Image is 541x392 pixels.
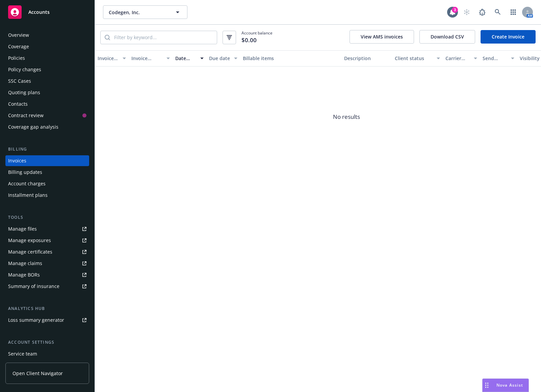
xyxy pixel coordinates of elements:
div: Policy changes [8,64,41,75]
a: Manage claims [5,258,89,269]
span: Accounts [28,9,50,15]
div: Manage certificates [8,246,52,257]
button: Send result [480,50,517,67]
button: Nova Assist [482,378,529,392]
div: Invoices [8,155,26,166]
div: Manage exposures [8,235,51,246]
button: Carrier status [443,50,480,67]
a: Accounts [5,3,89,22]
span: Nova Assist [496,382,523,388]
a: Installment plans [5,190,89,201]
div: Contacts [8,99,28,109]
div: Billable items [243,55,339,62]
a: Policies [5,53,89,63]
a: Coverage gap analysis [5,122,89,132]
span: Account balance [241,30,273,45]
div: Installment plans [8,190,48,201]
button: Date issued [173,50,206,67]
div: Account charges [8,178,46,189]
button: Client status [392,50,443,67]
div: Overview [8,30,29,41]
input: Filter by keyword... [110,31,217,44]
div: Manage BORs [8,269,40,280]
div: Summary of insurance [8,281,59,292]
a: Create Invoice [481,30,536,44]
a: Manage BORs [5,269,89,280]
div: Date issued [175,55,196,62]
span: $0.00 [241,36,257,45]
a: Manage files [5,224,89,234]
div: Drag to move [483,379,491,392]
div: 3 [452,7,458,13]
div: Analytics hub [5,305,89,312]
a: Coverage [5,41,89,52]
a: Loss summary generator [5,315,89,325]
a: Search [491,5,505,19]
div: Coverage gap analysis [8,122,58,132]
div: Manage claims [8,258,42,269]
div: Account settings [5,339,89,346]
a: Service team [5,348,89,359]
span: Codegen, Inc. [109,9,167,16]
div: Billing updates [8,167,42,178]
div: Policies [8,53,25,63]
div: Contract review [8,110,44,121]
div: Service team [8,348,37,359]
button: Description [341,50,392,67]
a: Manage certificates [5,246,89,257]
div: Invoice ID [98,55,119,62]
a: Start snowing [460,5,473,19]
a: Manage exposures [5,235,89,246]
a: Quoting plans [5,87,89,98]
div: SSC Cases [8,76,31,86]
button: Invoice amount [129,50,173,67]
a: Overview [5,30,89,41]
a: Summary of insurance [5,281,89,292]
div: Manage files [8,224,37,234]
div: Coverage [8,41,29,52]
a: SSC Cases [5,76,89,86]
a: Switch app [507,5,520,19]
span: Open Client Navigator [12,370,63,377]
div: Loss summary generator [8,315,64,325]
button: Invoice ID [95,50,129,67]
a: Report a Bug [475,5,489,19]
a: Contacts [5,99,89,109]
button: Due date [206,50,240,67]
a: Account charges [5,178,89,189]
button: Download CSV [419,30,475,44]
button: Billable items [240,50,341,67]
div: Invoice amount [131,55,162,62]
div: Send result [483,55,507,62]
div: Due date [209,55,230,62]
div: Quoting plans [8,87,40,98]
button: Codegen, Inc. [103,5,187,19]
button: View AMS invoices [350,30,414,44]
a: Billing updates [5,167,89,178]
div: Billing [5,146,89,153]
div: Tools [5,214,89,221]
div: Description [344,55,389,62]
a: Policy changes [5,64,89,75]
a: Contract review [5,110,89,121]
div: Carrier status [445,55,470,62]
svg: Search [105,35,110,40]
div: Client status [395,55,433,62]
a: Invoices [5,155,89,166]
